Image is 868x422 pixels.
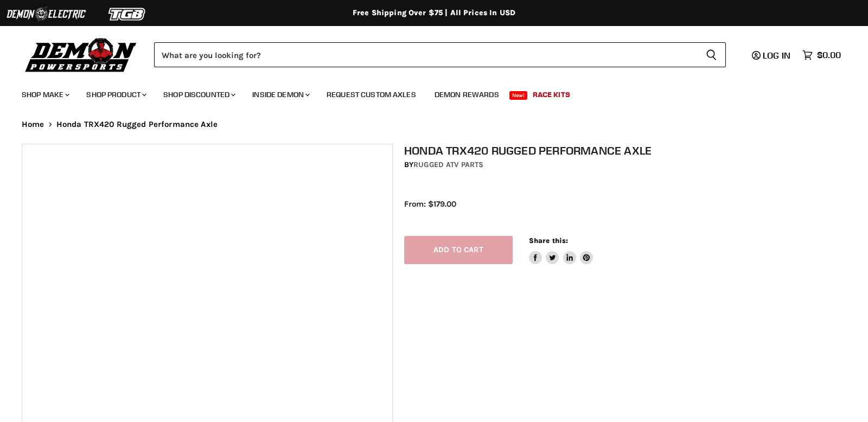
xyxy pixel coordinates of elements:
a: Shop Product [78,84,153,106]
div: by [404,159,858,171]
img: Demon Electric Logo 2 [5,4,87,24]
ul: Main menu [14,79,838,106]
span: Honda TRX420 Rugged Performance Axle [56,120,218,129]
a: Home [22,120,44,129]
img: Demon Powersports [22,35,141,74]
h1: Honda TRX420 Rugged Performance Axle [404,144,858,157]
span: Share this: [529,236,568,245]
button: Search [697,42,726,67]
a: Request Custom Axles [318,84,424,106]
a: Race Kits [525,84,578,106]
span: Log in [763,50,790,61]
a: Shop Discounted [155,84,242,106]
a: Inside Demon [244,84,316,106]
img: TGB Logo 2 [87,4,168,24]
span: New! [509,91,528,100]
form: Product [154,42,726,67]
a: Rugged ATV Parts [413,160,483,169]
span: $0.00 [817,50,841,60]
a: Demon Rewards [426,84,507,106]
a: $0.00 [797,47,846,63]
span: From: $179.00 [404,199,456,209]
a: Shop Make [14,84,76,106]
a: Log in [747,50,797,60]
input: Search [154,42,697,67]
aside: Share this: [529,236,593,265]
